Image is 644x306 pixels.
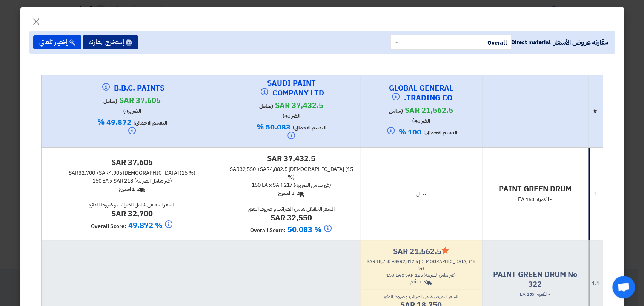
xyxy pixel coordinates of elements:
span: (شامل الضريبه) [103,97,141,115]
span: (شامل الضريبه) [389,107,430,125]
span: EA x [102,177,112,185]
th: # [588,75,603,147]
span: sar [99,169,109,177]
span: مقارنة عروض الأسعار [553,37,608,47]
span: sar 21,562.5 [405,105,453,116]
span: × [32,10,41,32]
span: التقييم الاجمالي: [423,129,457,137]
span: - الكمية: 150 EA [518,195,552,203]
div: (3-5) أيام [363,278,479,285]
span: EA x [395,272,404,278]
span: (غير شامل الضريبه) [134,177,172,185]
span: (شامل الضريبه) [259,102,300,120]
span: sar [394,258,403,265]
div: 18,750 + 2,812.5 [DEMOGRAPHIC_DATA] (15 %) [363,258,479,272]
span: EA x [261,181,272,189]
td: 1 [588,147,603,240]
h4: sar 37,605 [45,157,220,167]
span: sar 218 [114,177,133,185]
h4: sar 37,432.5 [226,154,357,163]
span: 150 [92,177,101,185]
h4: GLOBAL GENERAL TRADING CO. [383,83,459,103]
h4: SAUDI PAINT COMPANY LTD [254,78,329,98]
span: التقييم الاجمالي: [133,119,167,127]
span: sar 37,605 [119,95,161,106]
div: 1-2 اسبوع [226,189,357,197]
div: 32,550 + 4,882.5 [DEMOGRAPHIC_DATA] (15 %) [226,165,357,181]
span: 150 [252,181,261,189]
h4: PAINT GREEN DRUM No 322 [485,269,585,289]
span: sar 125 [405,272,423,278]
span: السعر الحقيقي شامل الضرائب و ضروط الدفع [89,201,175,209]
span: (غير شامل الضريبه) [424,272,455,278]
h4: sar 21,562.5 [363,246,479,256]
span: 50.083 % [257,121,290,132]
h4: sar 32,550 [226,213,357,223]
span: (غير شامل الضريبه) [294,181,331,189]
button: إختيار تلقائي [33,35,81,49]
h4: sar 32,700 [45,209,220,218]
span: - الكمية: 150 EA [520,291,550,298]
span: Overall Score: [91,222,126,230]
span: Direct material [511,38,551,46]
div: بديل [363,190,479,198]
span: 49.872 % [128,220,162,231]
span: sar [260,165,270,173]
span: Overall Score: [250,226,286,234]
span: السعر الحقيقي شامل الضرائب و ضروط الدفع [248,205,335,213]
span: sar 217 [273,181,292,189]
span: sar 37,432.5 [275,100,323,111]
span: التقييم الاجمالي: [292,124,326,132]
h4: PAINT GREEN DRUM [485,184,585,194]
span: sar [69,169,78,177]
button: Close [26,12,47,27]
span: 150 [386,272,394,278]
span: 100 % [399,126,421,137]
span: السعر الحقيقي شامل الضرائب و ضروط الدفع [384,293,458,300]
a: Open chat [612,276,635,298]
span: 50.083 % [287,224,321,235]
span: 49.872 % [97,116,131,128]
h4: B.B.C. PAINTS [94,83,170,94]
button: إستخرج المقارنه [83,35,138,49]
span: sar [230,165,240,173]
span: sar [367,258,375,265]
div: 32,700 + 4,905 [DEMOGRAPHIC_DATA] (15 %) [45,169,220,177]
div: 1-2 اسبوع [45,185,220,193]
